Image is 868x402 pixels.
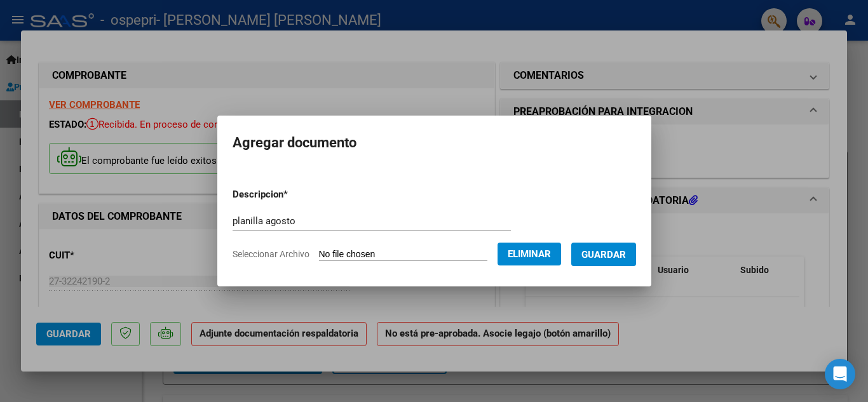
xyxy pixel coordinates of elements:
[233,131,636,155] h2: Agregar documento
[571,243,636,266] button: Guardar
[233,187,354,202] p: Descripcion
[498,243,561,265] button: Eliminar
[825,359,855,389] div: Open Intercom Messenger
[581,249,626,260] span: Guardar
[233,249,309,259] span: Seleccionar Archivo
[508,248,551,260] span: Eliminar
